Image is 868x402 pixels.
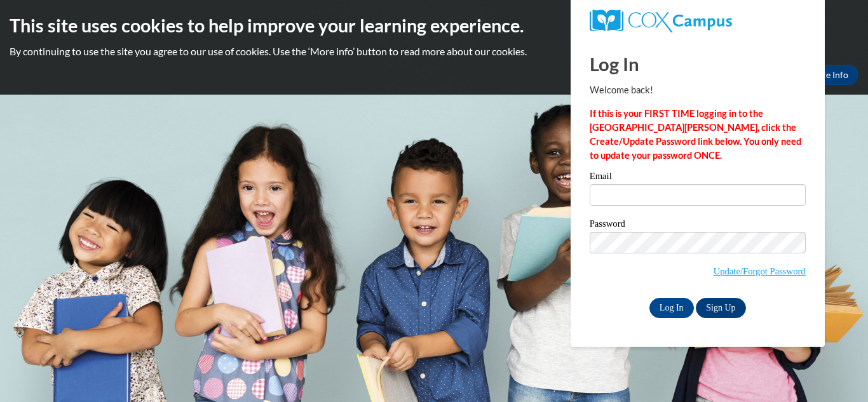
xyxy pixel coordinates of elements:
[590,10,806,32] a: COX Campus
[590,10,732,32] img: COX Campus
[696,298,745,318] a: Sign Up
[590,51,806,77] h1: Log In
[714,266,806,276] a: Update/Forgot Password
[590,219,806,232] label: Password
[10,44,858,58] p: By continuing to use the site you agree to our use of cookies. Use the ‘More info’ button to read...
[649,298,694,318] input: Log In
[10,13,858,38] h2: This site uses cookies to help improve your learning experience.
[590,171,806,184] label: Email
[590,108,801,161] strong: If this is your FIRST TIME logging in to the [GEOGRAPHIC_DATA][PERSON_NAME], click the Create/Upd...
[590,83,806,97] p: Welcome back!
[799,65,858,85] a: More Info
